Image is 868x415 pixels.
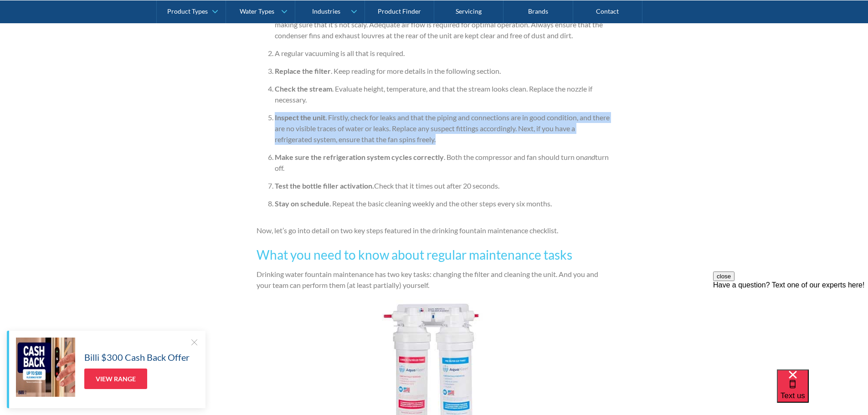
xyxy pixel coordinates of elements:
em: and [584,153,595,161]
li: A regular vacuuming is all that is required. [275,48,612,59]
li: . Keep reading for more details in the following section. [275,66,612,77]
li: . Both the compressor and fan should turn on turn off. [275,152,612,174]
div: Industries [312,7,340,15]
li: . Repeat the basic cleaning weekly and the other steps every six months. [275,198,612,209]
img: Billi $300 Cash Back Offer [16,338,75,397]
iframe: podium webchat widget bubble [777,369,868,415]
li: . Firstly, check for leaks and that the piping and connections are in good condition, and there a... [275,112,612,145]
strong: Make sure the refrigeration system cycles correctly [275,153,444,161]
strong: Replace the filter [275,67,331,75]
li: . Evaluate height, temperature, and that the stream looks clean. Replace the nozzle if necessary. [275,83,612,105]
iframe: podium webchat widget prompt [713,272,868,381]
strong: Stay on schedule [275,199,329,208]
strong: Test the bottle filler activation. [275,181,374,190]
a: View Range [84,369,147,389]
li: . The bubbler orifice and basin should be washed with disinfectant every few days — making sure t... [275,8,612,41]
strong: Check the stream [275,84,332,93]
p: Now, let’s go into detail on two key steps featured in the drinking fountain maintenance checklist. [257,225,612,236]
h3: What you need to know about regular maintenance tasks [257,245,612,264]
strong: Inspect the unit [275,113,325,122]
p: Drinking water fountain maintenance has two key tasks: changing the filter and cleaning the unit.... [257,269,612,291]
h5: Billi $300 Cash Back Offer [84,350,190,364]
div: Product Types [167,7,208,15]
div: Water Types [240,7,274,15]
li: Check that it times out after 20 seconds. [275,180,612,191]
